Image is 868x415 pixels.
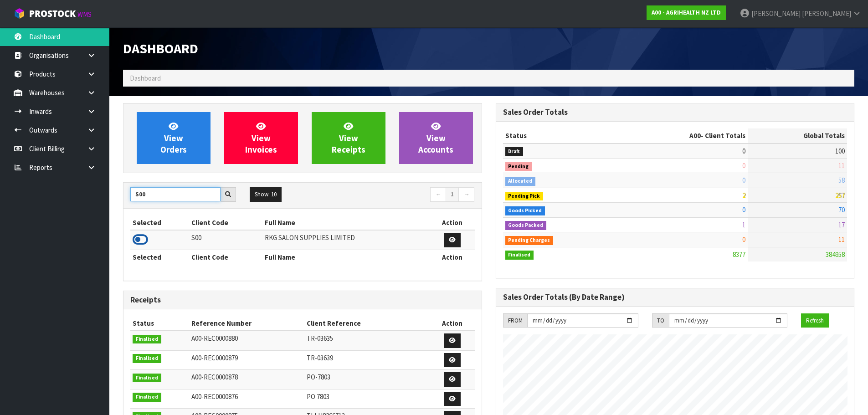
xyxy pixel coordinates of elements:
span: Dashboard [123,40,198,57]
span: TR-03635 [307,334,333,343]
a: ← [430,187,446,202]
th: Client Reference [304,316,430,331]
th: Full Name [262,215,430,230]
a: ViewAccounts [399,112,473,164]
span: 384958 [826,250,845,259]
th: Selected [130,250,189,264]
strong: A00 - AGRIHEALTH NZ LTD [652,9,721,16]
a: → [458,187,474,202]
span: 0 [742,161,745,170]
div: TO [652,313,669,328]
button: Show: 10 [250,187,282,202]
a: ViewReceipts [312,112,385,164]
div: FROM [503,313,527,328]
span: Draft [505,147,524,156]
span: Finalised [133,354,161,363]
th: - Client Totals [616,128,748,143]
span: 0 [742,205,745,214]
span: ProStock [29,8,76,20]
span: Pending Pick [505,192,544,201]
span: 100 [835,147,845,155]
span: Finalised [133,335,161,344]
span: Pending Charges [505,236,554,245]
span: Goods Picked [505,206,545,215]
a: A00 - AGRIHEALTH NZ LTD [647,5,726,20]
span: [PERSON_NAME] [802,9,851,18]
th: Reference Number [189,316,304,331]
span: Dashboard [130,74,161,82]
span: View Accounts [418,121,453,155]
a: 1 [446,187,459,202]
a: ViewOrders [137,112,211,164]
th: Status [503,128,617,143]
span: A00-REC0000879 [191,354,238,362]
span: View Invoices [245,121,277,155]
span: View Orders [160,121,187,155]
span: Pending [505,162,532,171]
span: View Receipts [332,121,365,155]
input: Search clients [130,187,221,201]
span: PO 7803 [307,392,329,401]
span: 11 [838,161,845,170]
button: Refresh [801,313,829,328]
span: 58 [838,176,845,184]
span: 2 [742,191,745,200]
span: 0 [742,147,745,155]
small: WMS [77,10,92,19]
span: A00-REC0000878 [191,373,238,381]
span: A00 [689,131,701,140]
span: 17 [838,220,845,229]
h3: Receipts [130,296,475,304]
span: Allocated [505,177,536,186]
span: 257 [835,191,845,200]
span: 8377 [733,250,745,259]
td: RKG SALON SUPPLIES LIMITED [262,230,430,250]
span: TR-03639 [307,354,333,362]
th: Action [430,250,474,264]
h3: Sales Order Totals [503,108,847,117]
nav: Page navigation [309,187,475,203]
span: A00-REC0000880 [191,334,238,343]
td: S00 [189,230,262,250]
span: PO-7803 [307,373,330,381]
th: Status [130,316,189,331]
span: 0 [742,176,745,184]
th: Client Code [189,215,262,230]
span: Goods Packed [505,221,547,230]
span: Finalised [505,251,534,260]
span: 11 [838,235,845,244]
span: 70 [838,205,845,214]
span: Finalised [133,393,161,402]
th: Action [430,316,475,331]
h3: Sales Order Totals (By Date Range) [503,293,847,302]
span: [PERSON_NAME] [751,9,801,18]
span: 1 [742,220,745,229]
th: Selected [130,215,189,230]
th: Action [430,215,474,230]
span: 0 [742,235,745,244]
a: ViewInvoices [224,112,298,164]
th: Client Code [189,250,262,264]
th: Global Totals [748,128,847,143]
th: Full Name [262,250,430,264]
span: Finalised [133,374,161,383]
img: cube-alt.png [14,8,25,19]
span: A00-REC0000876 [191,392,238,401]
